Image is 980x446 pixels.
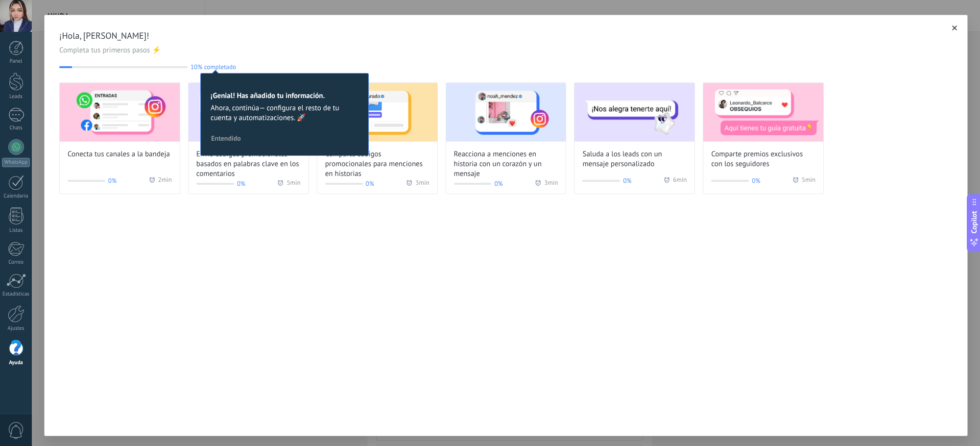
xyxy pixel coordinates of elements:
[969,211,979,234] span: Copilot
[2,158,30,167] div: WhatsApp
[237,179,245,189] span: 0%
[2,259,30,266] div: Correo
[366,179,374,189] span: 0%
[802,176,815,186] span: 5 min
[582,149,687,169] span: Saluda a los leads con un mensaje personalizado
[2,325,30,332] div: Ajustes
[59,30,953,42] span: ¡Hola, [PERSON_NAME]!
[673,176,687,186] span: 6 min
[2,58,30,65] div: Panel
[703,83,823,142] img: Share exclusive rewards with followers
[317,83,437,142] img: Share promo codes for story mentions
[108,176,117,186] span: 0%
[60,83,180,142] img: Connect your channels to the inbox
[574,83,694,142] img: Greet leads with a custom message (Wizard onboarding modal)
[68,149,170,159] span: Conecta tus canales a la bandeja
[196,149,301,179] span: Envía códigos promocionales basados en palabras clave en los comentarios
[2,125,30,131] div: Chats
[2,291,30,297] div: Estadísticas
[752,176,760,186] span: 0%
[2,227,30,234] div: Listas
[454,149,558,179] span: Reacciona a menciones en historia con un corazón y un mensaje
[711,149,815,169] span: Comparte premios exclusivos con los seguidores
[211,135,241,142] span: Entendido
[287,179,300,189] span: 5 min
[2,193,30,199] div: Calendario
[189,83,309,142] img: Send promo codes based on keywords in comments (Wizard onboarding modal)
[446,83,566,142] img: React to story mentions with a heart and personalized message
[415,179,429,189] span: 3 min
[544,179,558,189] span: 3 min
[2,360,30,366] div: Ayuda
[207,131,245,146] button: Entendido
[623,176,631,186] span: 0%
[158,176,172,186] span: 2 min
[211,103,359,123] span: Ahora, continúa— configura el resto de tu cuenta y automatizaciones. 🚀
[59,46,953,55] span: Completa tus primeros pasos ⚡
[494,179,502,189] span: 0%
[191,63,236,71] span: 10% completado
[2,94,30,100] div: Leads
[211,91,359,100] h2: ¡Genial! Has añadido tu información.
[325,149,430,179] span: Comparte códigos promocionales para menciones en historias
